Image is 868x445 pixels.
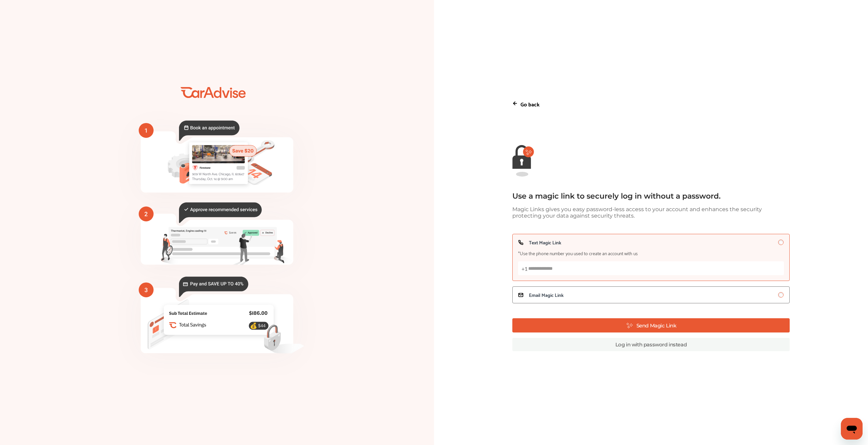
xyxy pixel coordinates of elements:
a: Log in with password instead [512,338,790,351]
img: icon_phone.e7b63c2d.svg [518,240,524,245]
iframe: Button to launch messaging window [841,418,863,440]
input: Text Magic Link*Use the phone number you used to create an account with us+1 [778,240,784,245]
p: Go back [520,99,539,108]
img: icon_email.a11c3263.svg [518,292,524,298]
div: Use a magic link to securely log in without a password. [512,191,776,201]
span: Email Magic Link [529,292,564,298]
text: 💰 [250,322,257,329]
input: Email Magic Link [778,292,784,298]
div: Magic Links gives you easy password-less access to your account and enhances the security protect... [512,206,776,219]
span: Text Magic Link [529,240,561,245]
img: magic-link-lock-error.9d88b03f.svg [512,145,534,177]
button: Send Magic Link [512,318,790,332]
input: Text Magic Link*Use the phone number you used to create an account with us+1 [518,261,784,275]
span: *Use the phone number you used to create an account with us [518,250,638,256]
